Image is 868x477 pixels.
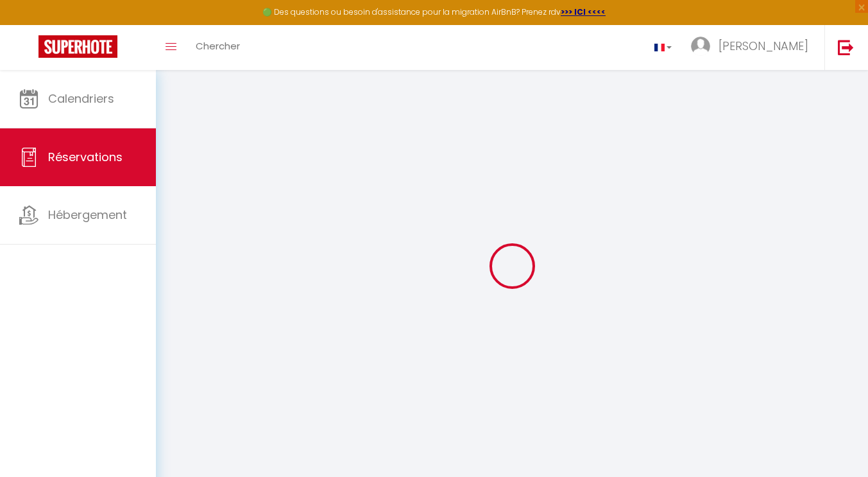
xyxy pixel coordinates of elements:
[48,207,127,223] span: Hébergement
[186,25,250,70] a: Chercher
[48,149,123,165] span: Réservations
[196,39,240,53] span: Chercher
[719,38,808,54] span: [PERSON_NAME]
[48,91,114,107] span: Calendriers
[561,6,606,17] a: >>> ICI <<<<
[691,37,710,56] img: ...
[38,35,117,58] img: Super Booking
[838,39,854,55] img: logout
[681,25,824,70] a: ... [PERSON_NAME]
